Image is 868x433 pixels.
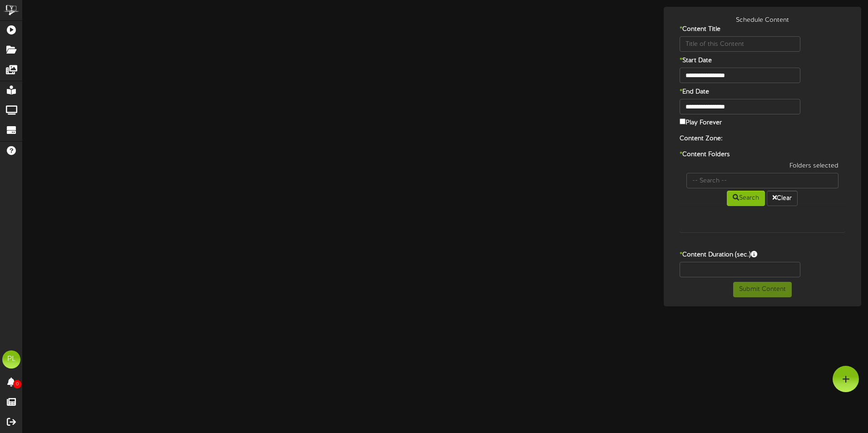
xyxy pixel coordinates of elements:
[733,282,792,297] button: Submit Content
[673,25,793,34] label: Content Title
[673,150,853,159] label: Content Folders
[680,118,686,124] input: Play Forever
[666,16,859,25] div: Schedule Content
[673,251,853,260] label: Content Duration (sec.)
[680,36,801,52] input: Title of this Content
[686,173,839,188] input: -- Search --
[13,380,21,389] span: 0
[680,162,846,173] div: Folders selected
[767,191,798,206] button: Clear
[673,88,793,97] label: End Date
[673,134,748,143] label: Content Zone:
[673,56,793,65] label: Start Date
[727,191,765,206] button: Search
[680,117,722,128] label: Play Forever
[2,350,20,369] div: PL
